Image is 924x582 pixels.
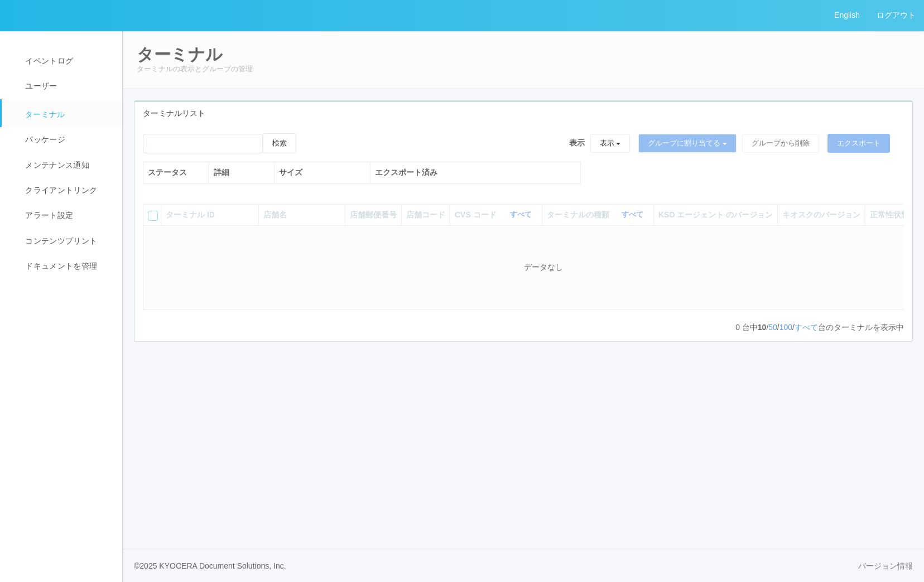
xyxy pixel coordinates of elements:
span: コンテンツプリント [22,236,97,245]
span: メンテナンス通知 [22,161,89,169]
div: ステータス [148,167,204,178]
a: ターミナル [2,99,132,127]
button: グループに割り当てる [638,134,737,153]
span: パッケージ [22,135,65,144]
a: 50 [768,323,777,332]
a: すべて [510,210,535,219]
a: ドキュメントを管理 [2,254,132,279]
span: アラート設定 [22,211,73,220]
span: 店舗コード [406,210,445,219]
p: 台中 / / / 台のターミナルを表示中 [735,322,904,333]
div: ターミナル ID [166,209,254,221]
div: ターミナルリスト [134,102,912,125]
h2: ターミナル [137,45,910,64]
button: エクスポート [827,134,890,153]
span: 10 [758,323,767,332]
span: 店舗名 [263,210,287,219]
p: ターミナルの表示とグループの管理 [137,64,910,75]
span: 正常性状態 [870,210,909,219]
button: すべて [619,209,649,220]
span: ドキュメントを管理 [22,261,97,270]
span: イベントログ [22,56,73,65]
span: CVS コード [455,209,499,221]
span: キオスクのバージョン [782,210,860,219]
a: メンテナンス通知 [2,153,132,178]
a: ユーザー [2,74,132,99]
button: すべて [507,209,537,220]
div: エクスポート済み [375,167,576,178]
a: 100 [779,323,792,332]
a: クライアントリンク [2,178,132,203]
span: 表示 [569,137,585,149]
button: 表示 [590,134,631,153]
span: クライアントリンク [22,186,97,195]
span: ターミナル [22,110,65,119]
a: バージョン情報 [858,560,913,572]
span: KSD エージェント のバージョン [658,210,773,219]
span: 店舗郵便番号 [350,210,397,219]
div: 詳細 [214,167,270,178]
a: すべて [622,210,646,219]
button: グループから削除 [742,134,819,153]
span: ターミナルの種類 [547,209,612,221]
span: © 2025 KYOCERA Document Solutions, Inc. [134,561,286,570]
span: ユーザー [22,81,57,90]
button: 検索 [263,133,296,153]
span: 0 [735,323,742,332]
a: アラート設定 [2,203,132,228]
a: パッケージ [2,127,132,152]
a: コンテンツプリント [2,229,132,254]
a: すべて [795,323,818,332]
div: サイズ [279,167,365,178]
a: イベントログ [2,48,132,74]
